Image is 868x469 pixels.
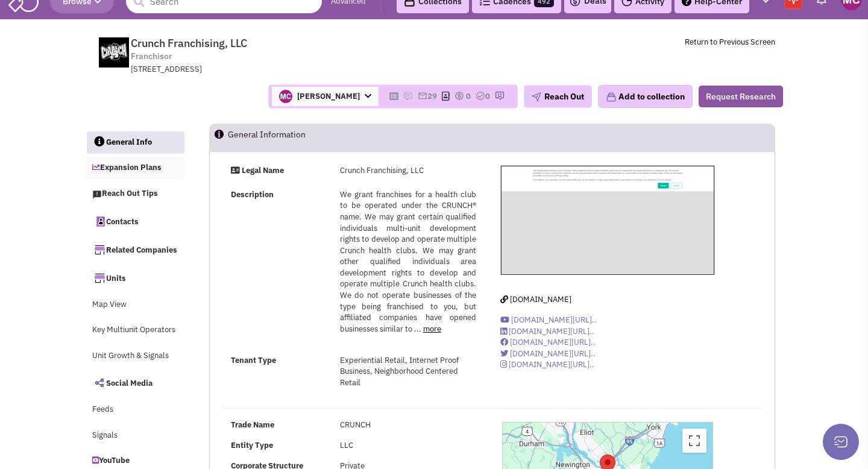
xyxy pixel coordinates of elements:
[231,355,276,365] strong: Tenant Type
[427,91,437,101] span: 29
[510,294,571,304] span: [DOMAIN_NAME]
[86,398,184,421] a: Feeds
[418,91,427,101] img: icon-email-active-16.png
[131,64,445,75] div: [STREET_ADDRESS]
[86,265,184,291] a: Units
[454,91,464,101] img: icon-dealamount.png
[466,91,471,101] span: 0
[86,294,184,316] a: Map View
[87,131,184,154] a: General Info
[685,37,775,47] a: Return to Previous Screen
[93,37,135,68] img: www.crunchfranchise.com
[86,345,184,368] a: Unit Growth & Signals
[500,315,597,325] a: [DOMAIN_NAME][URL]..
[501,166,715,275] img: Crunch Franchising, LLC
[510,337,596,347] span: [DOMAIN_NAME][URL]..
[279,90,292,103] img: dWiksK7yNUa5xdpHmDm7UA.png
[332,420,485,431] div: CRUNCH
[500,337,596,347] a: [DOMAIN_NAME][URL]..
[598,85,693,108] button: Add to collection
[500,348,596,359] a: [DOMAIN_NAME][URL]..
[332,440,485,452] div: LLC
[511,315,597,325] span: [DOMAIN_NAME][URL]..
[242,165,284,175] strong: Legal Name
[682,429,706,453] button: Toggle fullscreen view
[485,91,490,101] span: 0
[476,91,485,101] img: TaskCount.png
[340,189,477,334] span: We grant franchises for a health club to be operated under the CRUNCH® name. We may grant certain...
[500,326,594,336] a: [DOMAIN_NAME][URL]..
[131,36,247,50] span: Crunch Franchising, LLC
[500,359,594,370] a: [DOMAIN_NAME][URL]..
[606,92,617,102] img: icon-collection-lavender.png
[332,165,485,177] div: Crunch Franchising, LLC
[403,91,413,101] img: icon-note.png
[231,440,273,450] b: Entity Type
[272,87,379,106] span: [PERSON_NAME]
[86,319,184,342] a: Key Multiunit Operators
[509,359,594,370] span: [DOMAIN_NAME][URL]..
[500,294,571,304] a: [DOMAIN_NAME]
[86,424,184,447] a: Signals
[231,420,274,430] b: Trade Name
[228,124,306,151] h2: General Information
[509,326,594,336] span: [DOMAIN_NAME][URL]..
[86,237,184,262] a: Related Companies
[131,50,172,63] span: Franchisor
[86,370,184,395] a: Social Media
[495,91,505,101] img: research-icon.png
[699,86,783,107] button: Request Research
[332,355,485,389] div: Experiential Retail, Internet Proof Business, Neighborhood Centered Retail
[86,183,184,206] a: Reach Out Tips
[532,92,541,102] img: plane.png
[524,85,592,108] button: Reach Out
[231,189,274,200] strong: Description
[423,324,441,334] a: more
[86,209,184,234] a: Contacts
[510,348,596,359] span: [DOMAIN_NAME][URL]..
[86,157,184,180] a: Expansion Plans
